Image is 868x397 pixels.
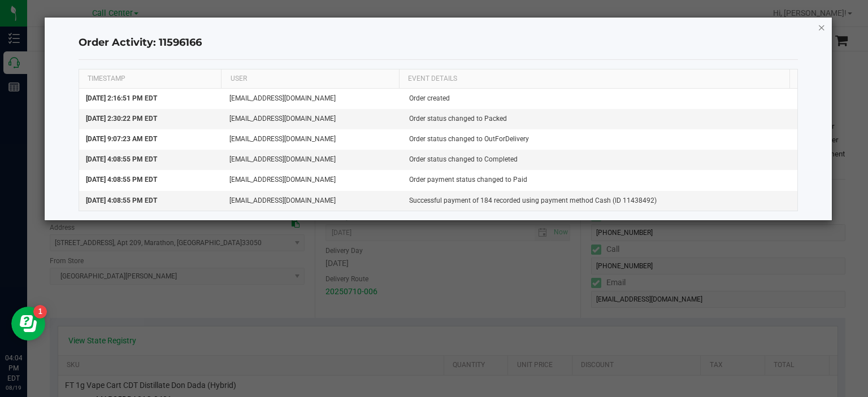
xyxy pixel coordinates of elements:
[11,307,45,341] iframe: Resource center
[86,155,157,163] span: [DATE] 4:08:55 PM EDT
[402,129,798,150] td: Order status changed to OutForDelivery
[402,150,798,170] td: Order status changed to Completed
[402,109,798,129] td: Order status changed to Packed
[223,191,402,211] td: [EMAIL_ADDRESS][DOMAIN_NAME]
[221,69,398,89] th: USER
[223,129,402,150] td: [EMAIL_ADDRESS][DOMAIN_NAME]
[223,89,402,109] td: [EMAIL_ADDRESS][DOMAIN_NAME]
[223,109,402,129] td: [EMAIL_ADDRESS][DOMAIN_NAME]
[402,89,798,109] td: Order created
[399,69,790,89] th: EVENT DETAILS
[86,135,157,143] span: [DATE] 9:07:23 AM EDT
[86,197,157,204] span: [DATE] 4:08:55 PM EDT
[79,36,798,50] h4: Order Activity: 11596166
[223,150,402,170] td: [EMAIL_ADDRESS][DOMAIN_NAME]
[402,170,798,190] td: Order payment status changed to Paid
[33,305,47,319] iframe: Resource center unread badge
[86,94,157,102] span: [DATE] 2:16:51 PM EDT
[86,115,157,123] span: [DATE] 2:30:22 PM EDT
[223,170,402,190] td: [EMAIL_ADDRESS][DOMAIN_NAME]
[86,176,157,184] span: [DATE] 4:08:55 PM EDT
[402,191,798,211] td: Successful payment of 184 recorded using payment method Cash (ID 11438492)
[79,69,222,89] th: TIMESTAMP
